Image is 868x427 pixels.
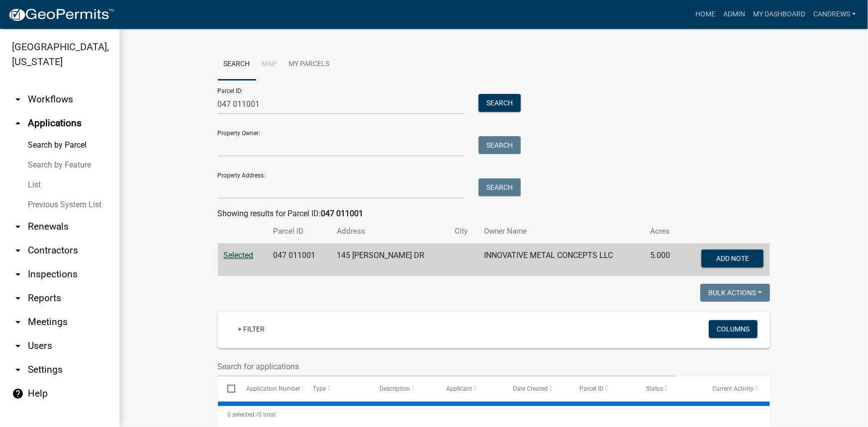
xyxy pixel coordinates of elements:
datatable-header-cell: Select [218,377,237,401]
i: arrow_drop_up [12,117,24,129]
a: Admin [719,5,749,24]
datatable-header-cell: Type [303,377,370,401]
a: candrews [809,5,860,24]
span: Date Created [513,385,548,392]
a: Home [691,5,719,24]
button: Search [479,136,521,154]
i: arrow_drop_down [12,316,24,328]
td: 145 [PERSON_NAME] DR [331,244,449,276]
i: arrow_drop_down [12,221,24,233]
datatable-header-cell: Description [370,377,437,401]
datatable-header-cell: Applicant [437,377,503,401]
th: City [449,220,478,243]
i: arrow_drop_down [12,292,24,304]
a: + Filter [230,320,273,338]
i: arrow_drop_down [12,364,24,376]
button: Search [479,178,521,196]
th: Address [331,220,449,243]
button: Search [479,94,521,112]
span: Description [380,385,410,392]
a: Selected [224,251,254,260]
a: Search [218,49,256,81]
button: Bulk Actions [700,284,770,302]
div: 0 total [218,402,770,427]
div: Showing results for Parcel ID: [218,208,770,220]
datatable-header-cell: Application Number [237,377,303,401]
td: INNOVATIVE METAL CONCEPTS LLC [478,244,645,276]
th: Acres [645,220,682,243]
span: Add Note [716,255,749,262]
span: 0 selected / [227,411,258,418]
i: help [12,388,24,400]
i: arrow_drop_down [12,93,24,105]
span: Application Number [246,385,300,392]
button: Add Note [701,250,764,267]
i: arrow_drop_down [12,245,24,256]
a: My Dashboard [749,5,809,24]
i: arrow_drop_down [12,340,24,352]
datatable-header-cell: Status [637,377,703,401]
datatable-header-cell: Current Activity [703,377,770,401]
span: Applicant [446,385,472,392]
span: Current Activity [713,385,754,392]
span: Status [646,385,664,392]
input: Search for applications [218,356,675,377]
span: Parcel ID [579,385,603,392]
datatable-header-cell: Date Created [503,377,570,401]
strong: 047 011001 [321,209,364,218]
th: Parcel ID [267,220,331,243]
th: Owner Name [478,220,645,243]
span: Type [313,385,326,392]
a: My Parcels [283,49,336,81]
td: 5.000 [645,244,682,276]
button: Columns [709,320,758,338]
datatable-header-cell: Parcel ID [570,377,637,401]
i: arrow_drop_down [12,268,24,280]
td: 047 011001 [267,244,331,276]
